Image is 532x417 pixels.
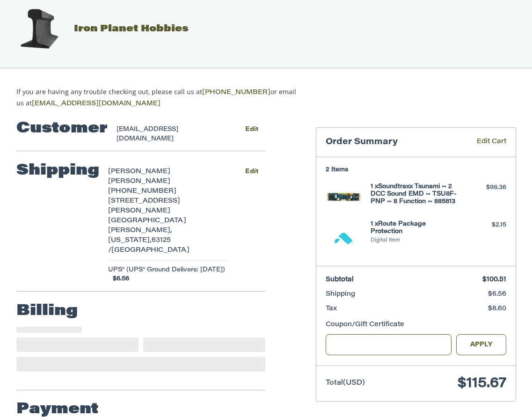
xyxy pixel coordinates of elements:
[488,306,506,312] span: $8.60
[238,165,265,178] button: Edit
[32,101,160,107] a: [EMAIL_ADDRESS][DOMAIN_NAME]
[326,320,507,330] div: Coupon/Gift Certificate
[371,183,459,206] h4: 1 x Soundtraxx Tsunami ~ 2 DCC Sound EMD ~ TSU8F-PNP ~ 8 Function ~ 885813
[108,168,170,175] span: [PERSON_NAME]
[111,247,189,254] span: [GEOGRAPHIC_DATA]
[16,87,302,109] p: If you are having any trouble checking out, please call us at or email us at
[15,6,62,52] img: Iron Planet Hobbies
[482,277,506,283] span: $100.51
[117,125,219,143] div: [EMAIL_ADDRESS][DOMAIN_NAME]
[326,306,337,312] span: Tax
[326,380,365,387] span: Total (USD)
[456,334,507,355] button: Apply
[326,166,507,174] h3: 2 Items
[108,188,176,195] span: [PHONE_NUMBER]
[16,302,78,321] h2: Billing
[108,178,170,185] span: [PERSON_NAME]
[108,218,186,234] span: [GEOGRAPHIC_DATA][PERSON_NAME],
[458,377,506,391] span: $115.67
[461,220,506,230] div: $2.15
[108,198,180,214] span: [STREET_ADDRESS][PERSON_NAME]
[454,137,506,148] a: Edit Cart
[74,24,189,34] span: Iron Planet Hobbies
[6,24,189,34] a: Iron Planet Hobbies
[326,334,452,355] input: Gift Certificate or Coupon Code
[326,277,354,283] span: Subtotal
[371,220,459,236] h4: 1 x Route Package Protection
[371,237,459,245] li: Digital Item
[108,265,225,275] span: UPS® (UPS® Ground Delivers: [DATE])
[108,237,152,244] span: [US_STATE],
[202,89,270,96] a: [PHONE_NUMBER]
[16,161,99,180] h2: Shipping
[326,291,355,298] span: Shipping
[488,291,506,298] span: $6.56
[238,123,265,136] button: Edit
[461,183,506,192] div: $98.36
[326,137,454,148] h3: Order Summary
[16,119,108,138] h2: Customer
[108,274,129,284] span: $6.56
